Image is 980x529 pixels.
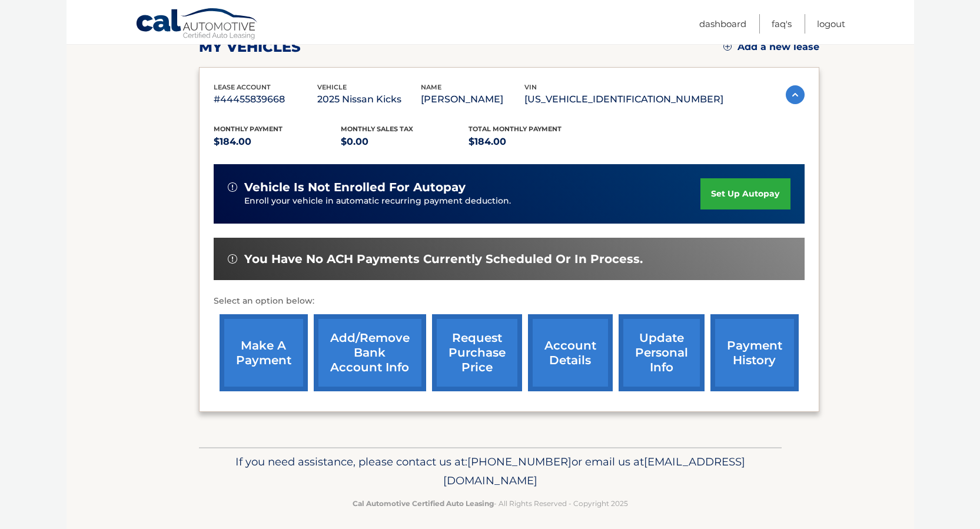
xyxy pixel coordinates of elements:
[786,85,805,104] img: accordion-active.svg
[432,314,522,391] a: request purchase price
[443,455,745,487] span: [EMAIL_ADDRESS][DOMAIN_NAME]
[317,83,347,91] span: vehicle
[214,83,271,91] span: lease account
[524,83,537,91] span: vin
[469,134,596,150] p: $184.00
[214,91,317,108] p: #44455839668
[135,8,259,42] a: Cal Automotive
[817,14,845,34] a: Logout
[469,125,562,133] span: Total Monthly Payment
[353,499,494,508] strong: Cal Automotive Certified Auto Leasing
[528,314,613,391] a: account details
[314,314,426,391] a: Add/Remove bank account info
[214,125,283,133] span: Monthly Payment
[214,294,805,308] p: Select an option below:
[341,134,469,150] p: $0.00
[421,91,524,108] p: [PERSON_NAME]
[619,314,705,391] a: update personal info
[723,41,819,53] a: Add a new lease
[199,38,301,56] h2: my vehicles
[772,14,792,34] a: FAQ's
[207,453,774,490] p: If you need assistance, please contact us at: or email us at
[710,314,799,391] a: payment history
[244,180,466,195] span: vehicle is not enrolled for autopay
[244,252,643,267] span: You have no ACH payments currently scheduled or in process.
[700,178,790,209] a: set up autopay
[228,254,237,264] img: alert-white.svg
[421,83,441,91] span: name
[524,91,723,108] p: [US_VEHICLE_IDENTIFICATION_NUMBER]
[220,314,308,391] a: make a payment
[467,455,572,468] span: [PHONE_NUMBER]
[207,497,774,510] p: - All Rights Reserved - Copyright 2025
[228,182,237,192] img: alert-white.svg
[341,125,413,133] span: Monthly sales Tax
[317,91,421,108] p: 2025 Nissan Kicks
[244,195,701,208] p: Enroll your vehicle in automatic recurring payment deduction.
[699,14,746,34] a: Dashboard
[723,42,732,51] img: add.svg
[214,134,341,150] p: $184.00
